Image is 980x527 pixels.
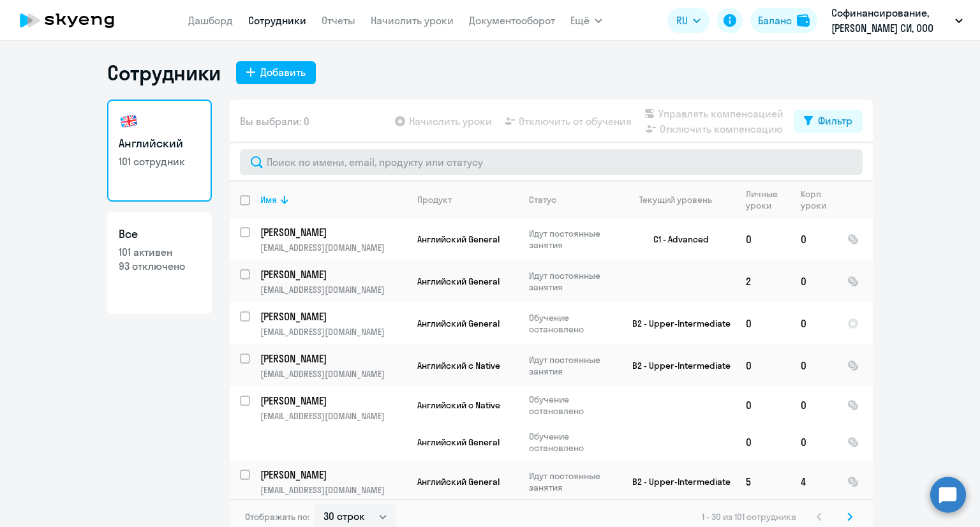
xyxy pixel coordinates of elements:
[322,14,355,27] a: Отчеты
[240,149,863,175] input: Поиск по имени, email, продукту или статусу
[570,8,602,33] button: Ещё
[791,461,837,503] td: 4
[791,424,837,461] td: 0
[417,318,500,329] span: Английский General
[736,461,791,503] td: 5
[260,284,406,295] p: [EMAIL_ADDRESS][DOMAIN_NAME]
[119,111,139,131] img: english
[240,114,309,129] span: Вы выбрали: 0
[260,194,277,205] div: Имя
[260,352,406,366] a: [PERSON_NAME]
[617,218,736,260] td: C1 - Advanced
[417,360,500,371] span: Английский с Native
[736,260,791,302] td: 2
[107,100,212,202] a: Английский101 сотрудник
[245,511,309,523] span: Отображать по:
[831,5,950,36] p: Софинансирование, [PERSON_NAME] СИ, ООО
[260,267,406,281] a: [PERSON_NAME]
[417,194,452,205] div: Продукт
[529,270,616,293] p: Идут постоянные занятия
[736,218,791,260] td: 0
[702,511,796,523] span: 1 - 30 из 101 сотрудника
[260,394,406,408] a: [PERSON_NAME]
[736,424,791,461] td: 0
[119,154,200,168] p: 101 сотрудник
[818,113,852,128] div: Фильтр
[260,194,406,205] div: Имя
[260,326,406,338] p: [EMAIL_ADDRESS][DOMAIN_NAME]
[260,242,406,253] p: [EMAIL_ADDRESS][DOMAIN_NAME]
[758,13,792,28] div: Баланс
[119,135,200,152] h3: Английский
[248,14,306,27] a: Сотрудники
[794,110,863,133] button: Фильтр
[260,484,406,496] p: [EMAIL_ADDRESS][DOMAIN_NAME]
[260,468,405,482] p: [PERSON_NAME]
[529,394,616,417] p: Обучение остановлено
[825,5,969,36] button: Софинансирование, [PERSON_NAME] СИ, ООО
[417,436,500,448] span: Английский General
[260,468,406,482] a: [PERSON_NAME]
[736,345,791,387] td: 0
[529,431,616,454] p: Обучение остановлено
[791,345,837,387] td: 0
[791,302,837,345] td: 0
[617,461,736,503] td: B2 - Upper-Intermediate
[417,476,500,487] span: Английский General
[417,399,500,411] span: Английский с Native
[107,60,221,85] h1: Сотрудники
[736,302,791,345] td: 0
[417,276,500,287] span: Английский General
[260,410,406,422] p: [EMAIL_ADDRESS][DOMAIN_NAME]
[260,64,306,80] div: Добавить
[801,188,836,211] div: Корп. уроки
[570,13,590,28] span: Ещё
[260,309,405,323] p: [PERSON_NAME]
[617,302,736,345] td: B2 - Upper-Intermediate
[736,387,791,424] td: 0
[617,345,736,387] td: B2 - Upper-Intermediate
[469,14,555,27] a: Документооборот
[627,194,735,205] div: Текущий уровень
[371,14,454,27] a: Начислить уроки
[260,394,405,408] p: [PERSON_NAME]
[119,226,200,242] h3: Все
[260,352,405,366] p: [PERSON_NAME]
[746,188,790,211] div: Личные уроки
[639,194,712,205] div: Текущий уровень
[529,470,616,493] p: Идут постоянные занятия
[260,225,405,239] p: [PERSON_NAME]
[667,8,709,33] button: RU
[107,212,212,314] a: Все101 активен93 отключено
[260,368,406,380] p: [EMAIL_ADDRESS][DOMAIN_NAME]
[797,14,810,27] img: balance
[791,260,837,302] td: 0
[529,194,556,205] div: Статус
[676,13,688,28] span: RU
[791,218,837,260] td: 0
[260,225,406,239] a: [PERSON_NAME]
[260,267,405,281] p: [PERSON_NAME]
[417,234,500,245] span: Английский General
[119,245,200,259] p: 101 активен
[236,61,316,84] button: Добавить
[529,228,616,251] p: Идут постоянные занятия
[529,312,616,335] p: Обучение остановлено
[791,387,837,424] td: 0
[188,14,233,27] a: Дашборд
[119,259,200,273] p: 93 отключено
[529,354,616,377] p: Идут постоянные занятия
[750,8,817,33] button: Балансbalance
[260,309,406,323] a: [PERSON_NAME]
